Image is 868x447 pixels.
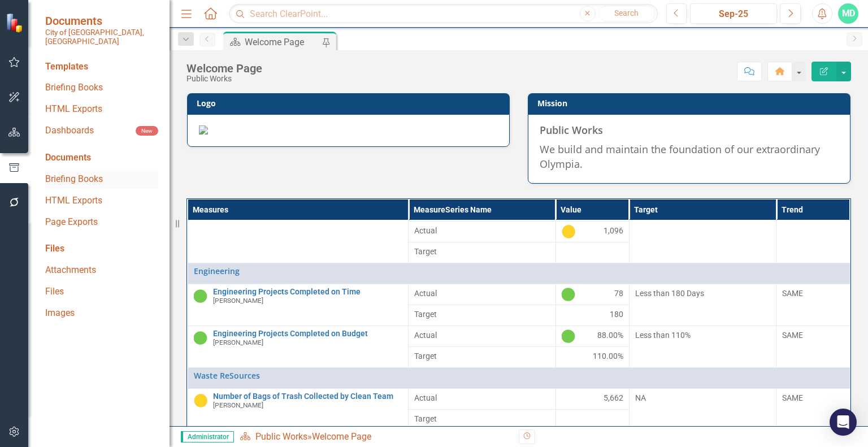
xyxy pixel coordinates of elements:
span: SAME [782,331,803,340]
a: Files [45,285,158,298]
input: Search ClearPoint... [229,4,657,24]
p: Less than 110% [635,329,770,341]
td: Double-Click to Edit [776,284,850,326]
img: On Track [194,289,207,303]
span: 78 [614,288,623,301]
div: Templates [45,60,158,73]
td: Double-Click to Edit [409,284,555,305]
td: Double-Click to Edit [409,388,555,409]
td: Double-Click to Edit [776,388,850,430]
a: Engineering [194,267,844,275]
span: We build and maintain the foundation of our extraordinary Olympia. [540,142,820,171]
a: Public Works [255,431,307,442]
span: Actual [414,392,549,403]
a: Engineering Projects Completed on Budget [213,329,403,338]
a: Attachments [45,264,158,277]
span: Target [414,413,549,424]
td: Double-Click to Edit [629,326,776,367]
td: Double-Click to Edit Right Click for Context Menu [188,367,850,388]
a: Number of Bags of Trash Collected by Clean Team [213,392,403,401]
img: ClearPoint Strategy [6,12,26,33]
td: Double-Click to Edit [409,305,555,326]
small: City of [GEOGRAPHIC_DATA], [GEOGRAPHIC_DATA] [45,28,158,46]
span: Actual [414,329,549,341]
span: SAME [782,289,803,298]
small: [PERSON_NAME] [213,402,263,409]
img: On Track [562,329,575,343]
div: Files [45,242,158,255]
img: Caution [194,394,207,407]
td: Double-Click to Edit [555,326,629,346]
h3: Logo [197,99,504,107]
a: Briefing Books [45,173,158,186]
div: Open Intercom Messenger [830,409,857,436]
a: Engineering Projects Completed on Time [213,288,403,296]
div: » [240,431,510,444]
td: Double-Click to Edit Right Click for Context Menu [188,263,850,284]
small: [PERSON_NAME] [213,339,263,346]
span: 110.00% [593,350,623,362]
button: Search [598,6,655,21]
td: Double-Click to Edit [555,346,629,367]
span: Target [414,246,549,257]
td: Double-Click to Edit [555,388,629,409]
div: Welcome Page [186,62,262,75]
td: Double-Click to Edit [555,305,629,326]
a: Page Exports [45,216,158,229]
span: 5,662 [604,392,623,403]
td: Double-Click to Edit [409,326,555,346]
td: Double-Click to Edit [629,388,776,430]
button: MD [838,3,858,24]
span: Target [414,350,549,362]
span: Target [414,309,549,320]
span: Actual [414,225,549,236]
img: On Track [562,288,575,301]
img: Caution [562,225,575,238]
a: Briefing Books [45,81,158,94]
span: Documents [45,14,158,28]
td: Double-Click to Edit [776,326,850,367]
small: [PERSON_NAME] [213,297,263,305]
span: 1,096 [604,225,623,238]
td: Double-Click to Edit [409,346,555,367]
span: NA [635,393,646,402]
a: Waste ReSources [194,371,844,380]
td: Double-Click to Edit [555,242,629,263]
p: Less than 180 Days [635,288,770,299]
div: Documents [45,151,158,164]
a: Dashboards [45,124,136,137]
span: Search [614,8,639,18]
a: HTML Exports [45,103,158,116]
td: Double-Click to Edit Right Click for Context Menu [188,326,409,367]
td: Double-Click to Edit Right Click for Context Menu [188,284,409,326]
span: Actual [414,288,549,299]
div: Welcome Page [245,35,319,49]
a: HTML Exports [45,194,158,207]
strong: Public Works [540,123,603,137]
td: Double-Click to Edit [409,242,555,263]
td: Double-Click to Edit [629,284,776,326]
span: 180 [610,309,623,320]
div: Welcome Page [312,431,371,442]
span: 88.00% [597,329,623,343]
img: sitelogo%2015percent.png [199,125,208,134]
td: Double-Click to Edit [555,409,629,430]
span: Administrator [181,431,234,442]
h3: Mission [537,99,845,107]
div: Sep-25 [694,7,773,21]
a: Images [45,307,158,320]
td: Double-Click to Edit [409,409,555,430]
img: On Track [194,331,207,345]
td: Double-Click to Edit Right Click for Context Menu [188,388,409,430]
button: Sep-25 [690,3,777,24]
div: Public Works [186,75,262,83]
span: SAME [782,393,803,402]
td: Double-Click to Edit [555,284,629,305]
